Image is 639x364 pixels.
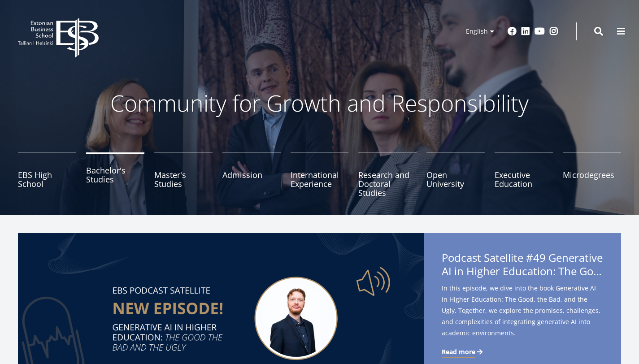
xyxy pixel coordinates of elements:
[495,152,553,197] a: Executive Education
[442,251,603,281] span: Podcast Satellite #49 Generative
[291,152,349,197] a: International Experience
[426,152,485,197] a: Open University
[442,282,603,338] span: In this episode, we dive into the book Generative AI in Higher Education: The Good, the Bad, and ...
[549,27,558,36] a: Instagram
[82,90,557,117] p: Community for Growth and Responsibility
[442,264,603,278] span: AI in Higher Education: The Good, the Bad, and the Ugly
[154,152,213,197] a: Master's Studies
[358,152,417,197] a: Research and Doctoral Studies
[535,27,545,36] a: Youtube
[563,152,621,197] a: Microdegrees
[508,27,517,36] a: Facebook
[521,27,530,36] a: Linkedin
[86,152,144,197] a: Bachelor's Studies
[222,152,281,197] a: Admission
[18,152,76,197] a: EBS High School
[442,347,484,356] a: Read more
[442,347,475,356] span: Read more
